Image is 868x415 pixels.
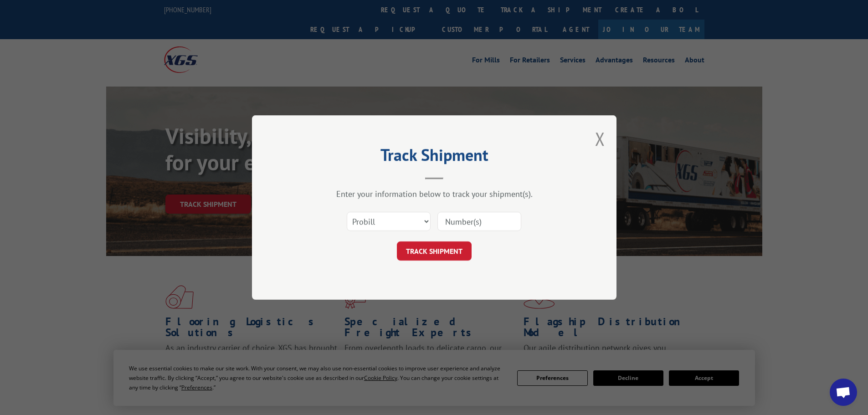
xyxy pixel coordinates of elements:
h2: Track Shipment [298,149,571,166]
button: Close modal [595,127,605,151]
button: TRACK SHIPMENT [397,241,472,261]
div: Enter your information below to track your shipment(s). [298,189,571,199]
div: Open chat [830,379,857,406]
input: Number(s) [437,212,521,231]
